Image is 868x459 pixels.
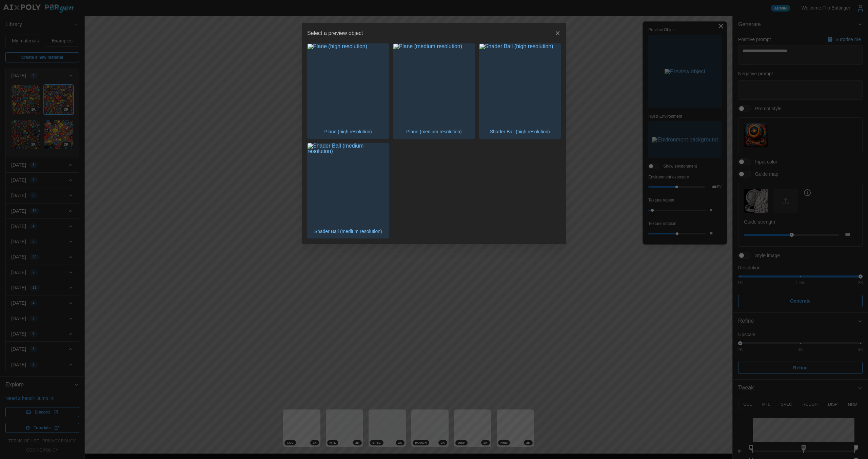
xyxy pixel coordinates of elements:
button: Plane (high resolution)Plane (high resolution) [307,43,389,139]
p: Shader Ball (medium resolution) [311,225,386,238]
p: Plane (high resolution) [321,125,375,138]
button: Shader Ball (medium resolution)Shader Ball (medium resolution) [307,143,389,238]
img: Shader Ball (high resolution) [479,44,560,125]
p: Plane (medium resolution) [403,125,465,138]
button: Plane (medium resolution)Plane (medium resolution) [393,43,475,139]
p: Shader Ball (high resolution) [487,125,553,138]
img: Plane (medium resolution) [393,44,474,125]
h2: Select a preview object [307,31,363,36]
img: Shader Ball (medium resolution) [308,143,389,224]
button: Shader Ball (high resolution)Shader Ball (high resolution) [479,43,561,139]
img: Plane (high resolution) [308,44,389,125]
